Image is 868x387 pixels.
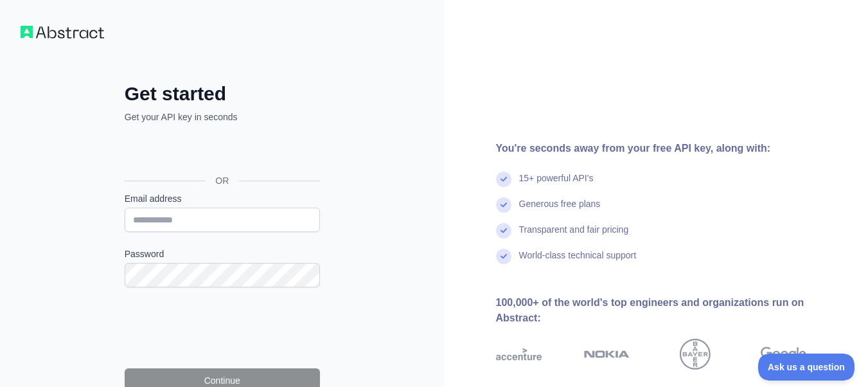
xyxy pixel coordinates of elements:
[496,339,542,370] img: accenture
[118,138,324,166] iframe: Sign in with Google Button
[496,249,511,264] img: check mark
[125,192,320,205] label: Email address
[496,223,511,239] img: check mark
[496,172,511,187] img: check mark
[496,197,511,213] img: check mark
[680,339,711,370] img: bayer
[125,111,320,123] p: Get your API key in seconds
[496,295,848,326] div: 100,000+ of the world's top engineers and organizations run on Abstract:
[21,26,104,39] img: Workflow
[496,141,848,156] div: You're seconds away from your free API key, along with:
[758,354,855,381] iframe: Toggle Customer Support
[584,339,630,370] img: nokia
[519,197,601,223] div: Generous free plans
[519,223,629,249] div: Transparent and fair pricing
[519,172,594,197] div: 15+ powerful API's
[519,249,637,274] div: World-class technical support
[125,82,320,105] h2: Get started
[761,339,806,370] img: google
[205,174,239,187] span: OR
[125,303,320,353] iframe: reCAPTCHA
[125,248,320,260] label: Password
